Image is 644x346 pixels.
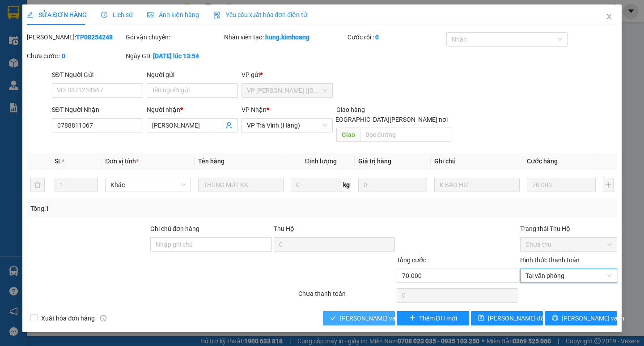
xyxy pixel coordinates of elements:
p: NHẬN: [4,38,131,47]
div: Ngày GD: [126,51,223,61]
span: Khác [110,178,185,192]
b: hung.kimhoang [265,34,309,41]
span: Cước hàng [527,158,558,165]
span: 0888079093 - [4,48,91,57]
span: Tổng cước [397,256,426,264]
span: Thu Hộ [274,225,294,232]
div: Chưa thanh toán [297,289,396,304]
button: plus [603,178,614,192]
input: 0 [527,178,596,192]
label: Ghi chú đơn hàng [150,225,199,232]
div: VP gửi [241,70,333,80]
span: Yêu cầu xuất hóa đơn điện tử [213,11,308,18]
input: Ghi chú đơn hàng [150,237,272,252]
span: save [478,315,484,322]
span: Lịch sử [101,11,133,18]
b: 0 [375,34,379,41]
span: clock-circle [101,12,107,18]
b: [DATE] lúc 13:54 [153,52,199,60]
span: Đơn vị tính [105,158,139,165]
span: picture [147,12,153,18]
button: Close [597,4,622,30]
span: [PERSON_NAME] và [PERSON_NAME] hàng [340,313,461,323]
button: plusThêm ĐH mới [397,311,469,325]
div: Người nhận [147,105,238,115]
button: check[PERSON_NAME] và [PERSON_NAME] hàng [323,311,395,325]
span: edit [27,12,33,18]
input: VD: Bàn, Ghế [198,178,284,192]
input: 0 [358,178,427,192]
img: icon [213,12,220,19]
span: Tên hàng [198,158,225,165]
span: [GEOGRAPHIC_DATA][PERSON_NAME] nơi [326,115,451,124]
span: SL [55,158,62,165]
div: Chưa cước : [27,51,124,61]
span: kg [342,178,351,192]
button: delete [30,178,45,192]
span: printer [552,315,558,322]
span: VP Nhận [241,106,267,113]
span: plus [409,315,415,322]
div: Tổng: 1 [30,204,249,214]
b: TP08254248 [76,34,113,41]
span: Xuất hóa đơn hàng [38,313,98,323]
div: [PERSON_NAME]: [27,32,124,42]
span: Chưa thu [525,238,612,251]
input: Ghi Chú [434,178,520,192]
span: QUẾ HƯƠNG [48,48,91,57]
span: info-circle [100,315,106,321]
button: printer[PERSON_NAME] và In [545,311,617,325]
b: 0 [62,52,65,60]
span: K BAO BỂ ƯỚT [23,58,73,67]
span: Tại văn phòng [525,269,612,282]
span: VP Trần Phú (Hàng) [247,84,327,97]
span: check [330,315,336,322]
div: Trạng thái Thu Hộ [520,224,617,234]
input: Dọc đường [360,128,451,142]
div: Người gửi [147,70,238,80]
span: SỬA ĐƠN HÀNG [27,11,86,18]
span: close [606,13,613,20]
span: Giao hàng [336,106,365,113]
button: save[PERSON_NAME] đổi [471,311,543,325]
span: Định lượng [305,158,337,165]
div: Cước rồi : [347,32,445,42]
th: Ghi chú [431,153,523,170]
div: Nhân viên tạo: [224,32,346,42]
div: SĐT Người Nhận [52,105,143,115]
label: Hình thức thanh toán [520,256,580,264]
span: VP [PERSON_NAME] ([GEOGRAPHIC_DATA]) - [4,17,83,34]
span: VP Trà Vinh (Hàng) [25,38,87,47]
span: [PERSON_NAME] đổi [488,313,546,323]
span: [PERSON_NAME] và In [562,313,624,323]
strong: BIÊN NHẬN GỬI HÀNG [30,5,104,13]
div: SĐT Người Gửi [52,70,143,80]
span: Giao [336,128,360,142]
p: GỬI: [4,17,131,34]
span: VP Trà Vinh (Hàng) [247,119,327,132]
span: Giá trị hàng [358,158,391,165]
span: Thêm ĐH mới [419,313,457,323]
div: Gói vận chuyển: [126,32,223,42]
span: user-add [225,122,233,129]
span: Ảnh kiện hàng [147,11,199,18]
span: GIAO: [4,58,73,67]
